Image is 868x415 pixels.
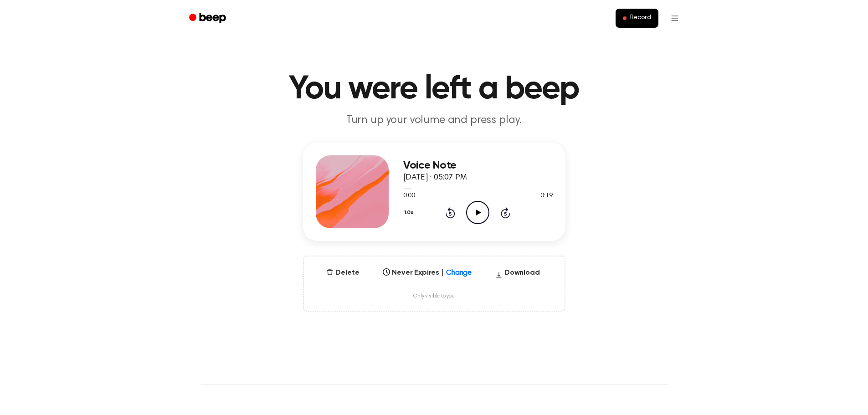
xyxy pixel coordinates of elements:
button: Open menu [664,7,686,29]
button: 1.0x [403,205,417,220]
button: Delete [323,267,363,278]
span: [DATE] · 05:07 PM [403,174,467,182]
span: 0:00 [403,191,415,201]
span: Record [630,14,651,22]
button: Download [492,267,544,282]
span: 0:19 [540,191,552,201]
a: Beep [183,10,234,27]
button: Record [616,9,658,28]
h1: You were left a beep [201,73,668,106]
p: Turn up your volume and press play. [259,113,609,128]
h3: Voice Note [403,159,553,172]
span: Only visible to you [413,293,455,300]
